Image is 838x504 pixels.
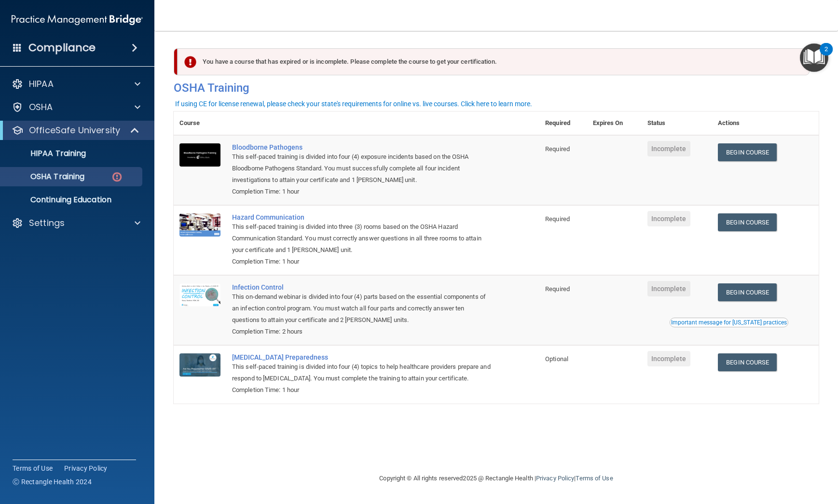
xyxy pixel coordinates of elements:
span: Required [545,215,570,223]
div: Copyright © All rights reserved 2025 @ Rectangle Health | | [320,463,673,494]
th: Status [642,112,713,135]
button: Read this if you are a dental practitioner in the state of CA [670,318,788,327]
div: If using CE for license renewal, please check your state's requirements for online vs. live cours... [175,100,532,107]
span: Ⓒ Rectangle Health 2024 [13,477,92,487]
p: Settings [29,217,65,229]
a: Bloodborne Pathogens [232,143,491,151]
h4: Compliance [28,41,96,55]
div: Completion Time: 2 hours [232,326,491,337]
img: PMB logo [12,10,143,29]
a: OSHA [12,101,140,113]
div: Completion Time: 1 hour [232,186,491,197]
p: OfficeSafe University [29,125,120,136]
a: Begin Course [718,353,777,371]
div: You have a course that has expired or is incomplete. Please complete the course to get your certi... [178,48,810,75]
a: Begin Course [718,143,777,161]
th: Actions [712,112,819,135]
th: Course [174,112,226,135]
span: Optional [545,355,568,363]
span: Incomplete [647,281,690,296]
img: exclamation-circle-solid-danger.72ef9ffc.png [184,56,196,68]
p: OSHA [29,101,53,113]
div: Completion Time: 1 hour [232,256,491,267]
a: Settings [12,217,140,229]
a: OfficeSafe University [12,125,140,136]
a: Privacy Policy [64,463,108,473]
span: Incomplete [647,141,690,156]
a: Hazard Communication [232,213,491,221]
a: Terms of Use [576,475,613,482]
a: Terms of Use [13,463,53,473]
p: HIPAA [29,78,54,90]
p: OSHA Training [6,172,84,182]
div: Completion Time: 1 hour [232,384,491,396]
p: HIPAA Training [6,149,86,158]
a: Privacy Policy [536,475,574,482]
button: Open Resource Center, 2 new notifications [800,43,828,72]
div: This self-paced training is divided into three (3) rooms based on the OSHA Hazard Communication S... [232,221,491,256]
button: If using CE for license renewal, please check your state's requirements for online vs. live cours... [174,99,534,109]
a: Infection Control [232,283,491,291]
a: Begin Course [718,283,777,301]
a: [MEDICAL_DATA] Preparedness [232,353,491,361]
img: danger-circle.6113f641.png [111,171,123,183]
th: Expires On [587,112,642,135]
div: This self-paced training is divided into four (4) topics to help healthcare providers prepare and... [232,361,491,384]
a: Begin Course [718,213,777,231]
th: Required [539,112,587,135]
p: Continuing Education [6,195,138,205]
span: Required [545,145,570,153]
div: This self-paced training is divided into four (4) exposure incidents based on the OSHA Bloodborne... [232,151,491,186]
span: Incomplete [647,351,690,366]
a: HIPAA [12,78,140,90]
span: Required [545,285,570,293]
div: 2 [824,49,828,62]
h4: OSHA Training [174,81,819,95]
div: Important message for [US_STATE] practices [671,320,787,325]
span: Incomplete [647,211,690,226]
div: This on-demand webinar is divided into four (4) parts based on the essential components of an inf... [232,291,491,326]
